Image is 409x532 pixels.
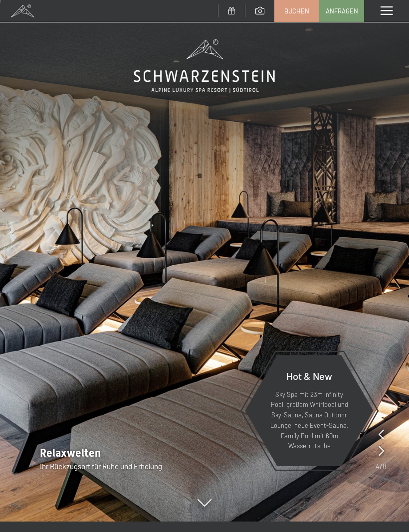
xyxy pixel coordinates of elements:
span: Buchen [284,6,309,15]
span: 4 [376,461,380,472]
a: Buchen [275,0,319,21]
span: / [380,461,383,472]
a: Anfragen [320,0,364,21]
span: Relaxwelten [40,447,101,459]
p: Sky Spa mit 23m Infinity Pool, großem Whirlpool und Sky-Sauna, Sauna Outdoor Lounge, neue Event-S... [269,389,349,452]
span: Hot & New [286,370,332,382]
span: Ihr Rückzugsort für Ruhe und Erholung [40,462,162,471]
a: Hot & New Sky Spa mit 23m Infinity Pool, großem Whirlpool und Sky-Sauna, Sauna Outdoor Lounge, ne... [244,355,374,467]
span: Anfragen [326,6,358,15]
span: 8 [383,461,387,472]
